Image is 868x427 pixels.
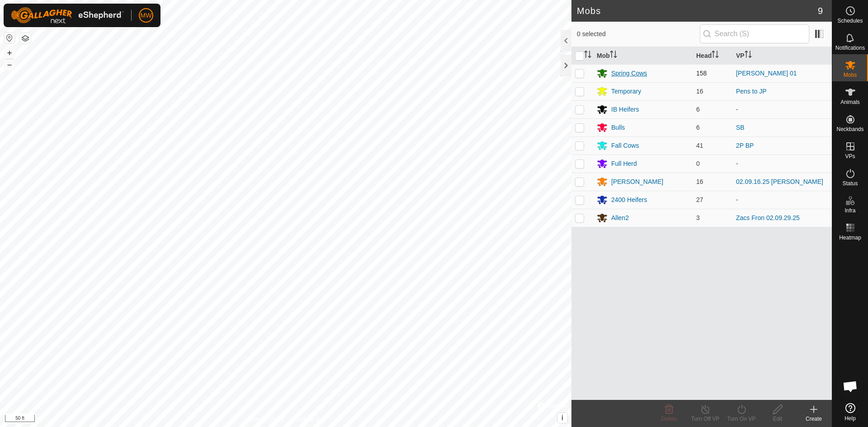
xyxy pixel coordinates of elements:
div: Turn On VP [723,415,759,423]
span: Help [844,416,856,421]
span: 27 [696,196,703,203]
p-sorticon: Activate to sort [584,52,591,59]
span: 6 [696,106,700,113]
div: Full Herd [611,159,637,169]
div: Allen2 [611,213,629,223]
div: Open chat [837,373,864,400]
span: Schedules [837,18,863,23]
span: MW [141,11,152,20]
td: - [732,155,832,173]
p-sorticon: Activate to sort [745,52,752,59]
a: Pens to JP [736,88,767,95]
div: [PERSON_NAME] [611,177,663,187]
button: + [4,47,15,58]
button: Reset Map [4,33,15,43]
span: Mobs [844,72,857,78]
th: VP [732,47,832,65]
td: - [732,191,832,209]
a: Help [832,399,868,425]
div: Create [796,415,832,423]
a: SB [736,124,745,131]
div: Fall Cows [611,141,639,150]
div: Edit [759,415,796,423]
span: Heatmap [839,235,861,240]
div: Temporary [611,87,641,96]
div: Spring Cows [611,69,647,78]
button: – [4,59,15,70]
span: 3 [696,214,700,221]
span: 0 selected [577,29,700,39]
span: 6 [696,124,700,131]
span: Infra [844,208,855,213]
a: Contact Us [295,415,321,423]
span: Delete [661,416,677,422]
button: Map Layers [20,33,31,44]
span: 158 [696,70,707,77]
td: - [732,100,832,118]
input: Search (S) [700,24,809,43]
a: 2P BP [736,142,754,149]
p-sorticon: Activate to sort [610,52,617,59]
h2: Mobs [577,5,818,16]
span: Status [842,181,858,186]
div: Turn Off VP [687,415,723,423]
span: Neckbands [836,127,863,132]
a: 02.09.16.25 [PERSON_NAME] [736,178,823,185]
a: [PERSON_NAME] 01 [736,70,797,77]
span: Notifications [835,45,865,51]
p-sorticon: Activate to sort [712,52,719,59]
span: 0 [696,160,700,167]
span: 9 [818,4,823,18]
span: Animals [840,99,860,105]
img: Gallagher Logo [11,7,124,23]
th: Mob [593,47,693,65]
a: Zacs Fron 02.09.29.25 [736,214,800,221]
div: 2400 Heifers [611,195,647,205]
div: Bulls [611,123,625,132]
span: 16 [696,178,703,185]
div: IB Heifers [611,105,639,114]
th: Head [693,47,732,65]
span: VPs [845,154,855,159]
span: i [561,414,563,422]
a: Privacy Policy [250,415,284,423]
span: 41 [696,142,703,149]
span: 16 [696,88,703,95]
button: i [557,413,567,423]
